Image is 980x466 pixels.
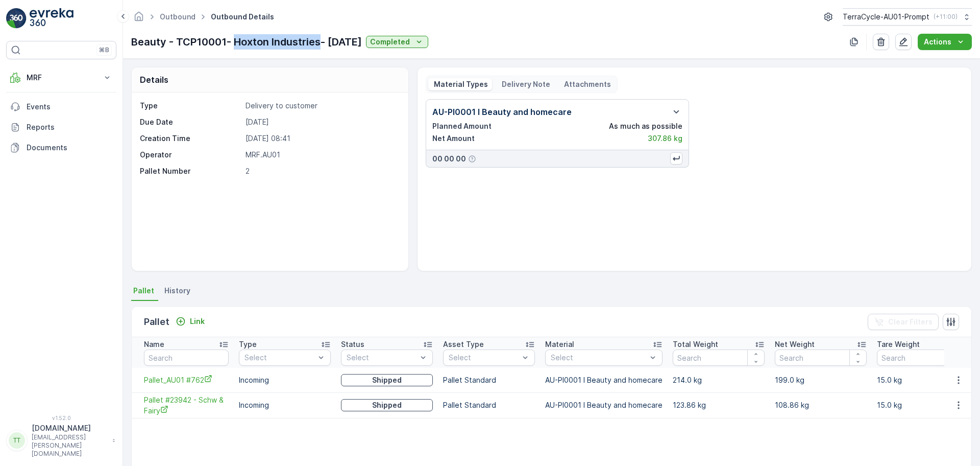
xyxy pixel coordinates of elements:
p: Documents [27,143,112,153]
a: Events [6,97,116,117]
p: 15.0 kg [877,400,969,410]
p: Due Date [140,117,241,127]
span: v 1.52.0 [6,415,116,421]
button: TT[DOMAIN_NAME][EMAIL_ADDRESS][PERSON_NAME][DOMAIN_NAME] [6,423,116,458]
button: MRF [6,67,116,88]
p: Asset Type [443,339,484,349]
p: [DATE] 08:41 [246,133,398,144]
button: Shipped [341,399,433,411]
p: Shipped [372,375,402,385]
p: As much as possible [609,121,682,131]
p: Pallet [144,315,169,329]
p: Attachments [562,79,611,89]
p: 2 [246,166,398,176]
p: Material Types [432,79,488,89]
p: Select [244,353,315,363]
p: Delivery Note [500,79,550,89]
button: Shipped [341,374,433,386]
p: Planned Amount [432,121,492,131]
p: Tare Weight [877,339,920,349]
p: AU-PI0001 I Beauty and homecare [545,375,663,385]
span: History [164,286,190,296]
input: Search [775,349,867,366]
p: Select [347,353,417,363]
p: 00 00 00 [432,154,466,164]
p: Reports [27,122,112,132]
img: logo_light-DOdMpM7g.png [30,8,73,29]
button: Clear Filters [868,314,939,330]
p: [DOMAIN_NAME] [32,423,107,433]
p: Pallet Standard [443,400,535,410]
input: Search [877,349,969,366]
p: 15.0 kg [877,375,969,385]
a: Pallet #23942 - Schw & Fairy [144,395,229,416]
p: 307.86 kg [648,133,682,144]
p: Status [341,339,364,349]
p: Completed [370,37,410,47]
p: 214.0 kg [673,375,765,385]
p: Beauty - TCP10001- Hoxton Industries- [DATE] [131,34,362,50]
p: Type [140,101,241,111]
p: Shipped [372,400,402,410]
div: Help Tooltip Icon [468,155,476,163]
p: Net Amount [432,133,475,144]
button: TerraCycle-AU01-Prompt(+11:00) [843,8,972,26]
input: Search [673,349,765,366]
p: MRF [27,73,96,83]
p: MRF.AU01 [246,150,398,160]
div: TT [9,432,25,449]
a: Reports [6,117,116,137]
p: Pallet Standard [443,375,535,385]
p: AU-PI0001 I Beauty and homecare [545,400,663,410]
span: Outbound Details [209,12,276,22]
p: Operator [140,150,241,160]
p: Material [545,339,574,349]
button: Completed [366,36,428,48]
button: Link [171,315,209,328]
a: Documents [6,137,116,158]
p: ( +11:00 ) [934,13,958,21]
p: Select [449,353,519,363]
p: TerraCycle-AU01-Prompt [843,12,929,22]
p: 123.86 kg [673,400,765,410]
p: Delivery to customer [246,101,398,111]
p: Pallet Number [140,166,241,176]
p: Actions [924,37,951,47]
p: Events [27,102,112,112]
a: Outbound [160,12,195,21]
a: Homepage [133,15,144,24]
p: ⌘B [99,46,109,54]
p: Clear Filters [888,317,933,327]
p: [EMAIL_ADDRESS][PERSON_NAME][DOMAIN_NAME] [32,433,107,458]
button: Actions [918,34,972,50]
p: Incoming [239,400,331,410]
img: logo [6,8,27,29]
p: AU-PI0001 I Beauty and homecare [432,106,572,118]
p: 199.0 kg [775,375,867,385]
p: Creation Time [140,133,241,144]
p: 108.86 kg [775,400,867,410]
p: Net Weight [775,339,815,349]
p: [DATE] [246,117,398,127]
p: Name [144,339,164,349]
p: Incoming [239,375,331,385]
p: Type [239,339,257,349]
a: Pallet_AU01 #762 [144,375,229,385]
p: Details [140,74,168,86]
input: Search [144,349,229,366]
span: Pallet [133,286,154,296]
p: Select [551,353,647,363]
p: Total Weight [673,339,718,349]
p: Link [190,316,205,327]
